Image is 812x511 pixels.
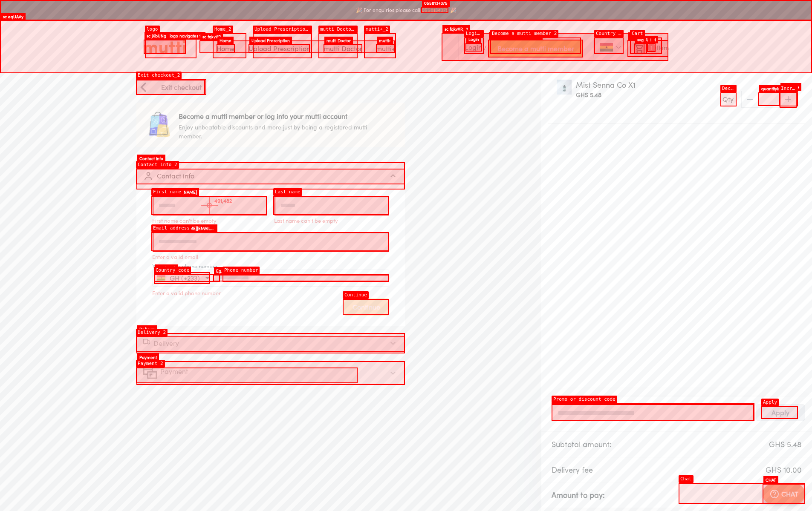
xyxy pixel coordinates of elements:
[143,366,157,380] img: PaymentIcon
[136,80,205,95] button: Navigate LeftExit checkout
[152,189,178,198] label: First name
[161,82,202,92] p: Exit checkout
[376,44,395,53] a: Navigates to mutti+ page
[576,91,601,117] div: GHS 5.48
[160,366,188,380] p: Payment
[152,215,267,226] p: First name can't be empty
[136,162,405,189] div: ProfileContact info
[179,111,373,121] p: Become a mutti member or log into your mutti account
[157,171,194,181] p: Contact info
[769,439,802,450] p: GHS 5.48
[152,226,188,234] label: Email address
[274,215,389,226] p: Last name can't be empty
[722,94,734,104] p: Qty
[557,80,572,95] img: Mist Senna Co X1
[763,484,805,504] button: CHAT
[179,123,373,141] p: Enjoy unbeatable discounts and more just by being a registered mutti member.
[249,44,310,53] a: Navigates to Prescription Upload Page
[627,40,668,57] li: Item
[144,40,186,54] a: Link on the logo navigates to HomePage
[274,189,300,198] label: Last name
[465,43,482,52] span: Login
[781,489,798,499] p: CHAT
[152,252,389,262] p: Enter a valid email
[552,439,612,450] p: Subtotal amount:
[136,333,405,353] div: NotDeliveredIconDelivery
[217,44,235,53] a: Navigates to Home Page
[552,489,605,501] p: Amount to pay:
[497,43,574,55] span: Become a mutti member
[146,112,172,138] img: package icon
[766,464,802,476] p: GHS 10.00
[136,186,405,326] div: ProfileContact info
[136,361,405,385] div: PaymentIconPayment
[616,45,621,50] img: Dropdown
[780,91,797,108] span: increase
[153,338,179,348] p: Delivery
[324,44,362,53] a: Navigates to mutti doctor website
[647,43,656,52] span: 1
[144,40,186,54] img: Logo
[458,36,583,61] li: /
[422,7,449,13] a: 0558134375
[552,464,593,476] p: Delivery fee
[154,272,210,284] button: GH (+233)
[143,338,150,345] img: NotDeliveredIcon
[576,80,774,91] p: Mist Senna Co X1
[138,82,148,92] img: Navigate Left
[152,288,389,298] p: Enter a valid phone number
[152,262,218,270] label: Your active phone number
[488,40,583,57] button: Become a mutti member
[600,43,613,52] img: Ghana
[143,171,153,181] img: Profile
